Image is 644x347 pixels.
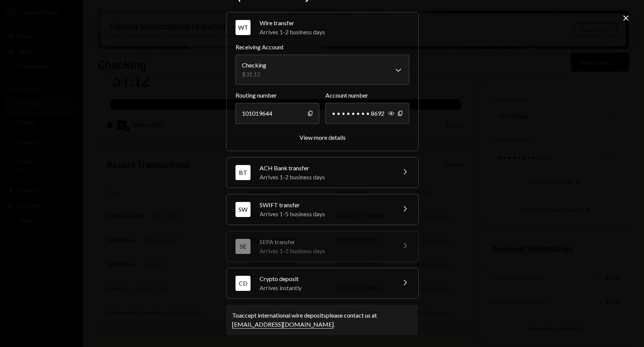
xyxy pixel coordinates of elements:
div: ACH Bank transfer [260,164,391,173]
div: CD [235,276,251,291]
div: SW [235,202,251,217]
label: Routing number [235,91,319,100]
button: SWSWIFT transferArrives 1-5 business days [226,194,418,225]
div: Arrives 1-2 business days [260,246,391,255]
div: • • • • • • • • 8692 [325,103,409,124]
div: Arrives 1-2 business days [260,173,391,182]
div: SEPA transfer [260,237,391,246]
div: BT [235,165,251,180]
a: [EMAIL_ADDRESS][DOMAIN_NAME] [232,321,334,329]
label: Receiving Account [235,43,409,52]
div: Arrives instantly [260,283,391,292]
button: Receiving Account [235,55,409,85]
button: WTWire transferArrives 1-2 business days [226,12,418,43]
label: Account number [325,91,409,100]
div: SE [235,239,251,254]
div: SWIFT transfer [260,200,391,209]
div: Wire transfer [260,18,409,28]
div: To accept international wire deposits please contact us at . [232,311,412,329]
div: Arrives 1-5 business days [260,209,391,219]
div: WTWire transferArrives 1-2 business days [235,43,409,142]
div: 101019644 [235,103,319,124]
div: Crypto deposit [260,274,391,283]
div: Arrives 1-2 business days [260,28,409,37]
button: CDCrypto depositArrives instantly [226,268,418,298]
div: View more details [299,134,346,141]
div: WT [235,20,251,35]
button: SESEPA transferArrives 1-2 business days [226,231,418,261]
button: BTACH Bank transferArrives 1-2 business days [226,157,418,188]
button: View more details [299,134,346,142]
